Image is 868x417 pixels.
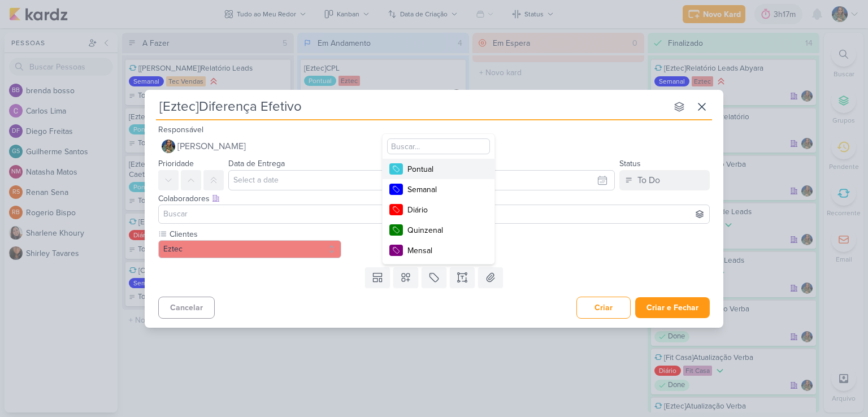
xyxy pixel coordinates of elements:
[177,140,246,153] span: [PERSON_NAME]
[619,170,710,190] button: To Do
[168,228,341,240] label: Clientes
[383,179,494,199] button: Semanal
[407,245,481,257] div: Mensal
[383,159,494,179] button: Pontual
[407,204,481,216] div: Diário
[158,136,710,157] button: [PERSON_NAME]
[161,207,707,221] input: Buscar
[407,224,481,236] div: Quinzenal
[383,220,494,240] button: Quinzenal
[387,138,490,154] input: Buscar...
[407,184,481,196] div: Semanal
[158,125,203,134] label: Responsável
[383,240,494,260] button: Mensal
[619,159,641,168] label: Status
[228,159,285,168] label: Data de Entrega
[383,199,494,220] button: Diário
[576,297,631,319] button: Criar
[158,297,215,319] button: Cancelar
[162,140,175,153] img: Isabella Gutierres
[158,240,341,258] button: Eztec
[228,170,615,190] input: Select a date
[158,159,194,168] label: Prioridade
[156,97,667,117] input: Kard Sem Título
[407,163,481,175] div: Pontual
[158,193,710,205] div: Colaboradores
[635,297,710,318] button: Criar e Fechar
[637,173,660,187] div: To Do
